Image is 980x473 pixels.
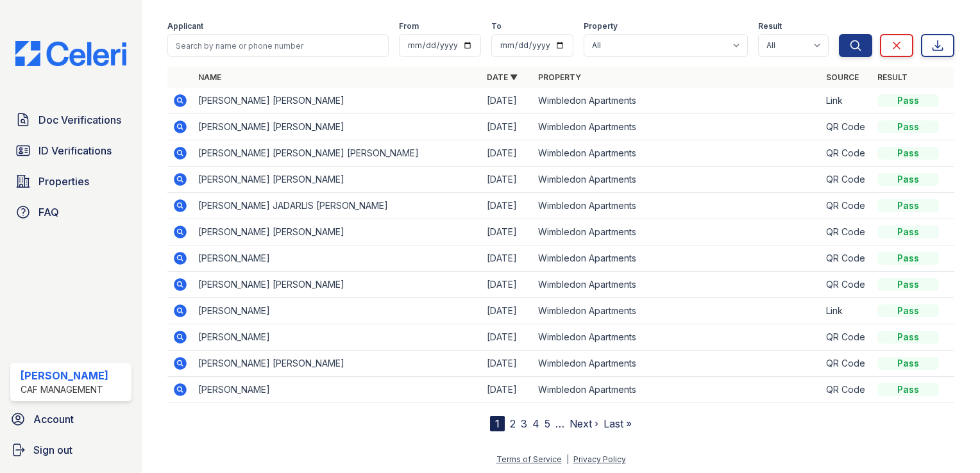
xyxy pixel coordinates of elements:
[193,245,481,272] td: [PERSON_NAME]
[533,298,821,324] td: Wimbledon Apartments
[482,377,533,403] td: [DATE]
[570,417,598,430] a: Next ›
[584,21,618,31] label: Property
[877,252,939,265] div: Pass
[482,114,533,140] td: [DATE]
[482,245,533,272] td: [DATE]
[821,219,872,245] td: QR Code
[167,21,203,31] label: Applicant
[877,278,939,291] div: Pass
[877,357,939,370] div: Pass
[38,204,59,220] span: FAQ
[533,88,821,114] td: Wimbledon Apartments
[21,383,108,396] div: CAF Management
[38,112,121,128] span: Doc Verifications
[604,417,632,430] a: Last »
[10,199,131,225] a: FAQ
[482,351,533,377] td: [DATE]
[555,416,564,431] span: …
[399,21,419,31] label: From
[521,417,527,430] a: 3
[38,174,89,189] span: Properties
[33,411,74,427] span: Account
[5,437,137,463] a: Sign out
[193,377,481,403] td: [PERSON_NAME]
[193,193,481,219] td: [PERSON_NAME] JADARLIS [PERSON_NAME]
[821,245,872,272] td: QR Code
[496,454,562,464] a: Terms of Service
[877,304,939,317] div: Pass
[533,324,821,351] td: Wimbledon Apartments
[482,324,533,351] td: [DATE]
[821,377,872,403] td: QR Code
[10,138,131,163] a: ID Verifications
[877,331,939,344] div: Pass
[193,324,481,351] td: [PERSON_NAME]
[533,272,821,298] td: Wimbledon Apartments
[533,219,821,245] td: Wimbledon Apartments
[533,114,821,140] td: Wimbledon Apartments
[877,120,939,133] div: Pass
[193,167,481,193] td: [PERSON_NAME] [PERSON_NAME]
[5,406,137,432] a: Account
[193,114,481,140] td: [PERSON_NAME] [PERSON_NAME]
[193,88,481,114] td: [PERSON_NAME] [PERSON_NAME]
[193,140,481,167] td: [PERSON_NAME] [PERSON_NAME] [PERSON_NAME]
[538,72,581,82] a: Property
[5,41,137,66] img: CE_Logo_Blue-a8612792a0a2168367f1c8372b55b34899dd931a85d93a1a3d3e32e68fde9ad4.png
[482,272,533,298] td: [DATE]
[821,351,872,377] td: QR Code
[821,114,872,140] td: QR Code
[821,324,872,351] td: QR Code
[198,72,221,82] a: Name
[533,351,821,377] td: Wimbledon Apartments
[545,417,550,430] a: 5
[10,169,131,194] a: Properties
[821,140,872,167] td: QR Code
[10,107,131,133] a: Doc Verifications
[877,383,939,396] div: Pass
[482,193,533,219] td: [DATE]
[758,21,782,31] label: Result
[510,417,516,430] a: 2
[533,245,821,272] td: Wimbledon Apartments
[826,72,859,82] a: Source
[482,298,533,324] td: [DATE]
[533,193,821,219] td: Wimbledon Apartments
[533,140,821,167] td: Wimbledon Apartments
[482,167,533,193] td: [DATE]
[193,298,481,324] td: [PERSON_NAME]
[490,416,505,431] div: 1
[573,454,626,464] a: Privacy Policy
[877,173,939,186] div: Pass
[482,140,533,167] td: [DATE]
[482,88,533,114] td: [DATE]
[877,226,939,238] div: Pass
[193,219,481,245] td: [PERSON_NAME] [PERSON_NAME]
[533,377,821,403] td: Wimbledon Apartments
[877,199,939,212] div: Pass
[487,72,518,82] a: Date ▼
[877,72,908,82] a: Result
[532,417,539,430] a: 4
[821,298,872,324] td: Link
[491,21,502,31] label: To
[482,219,533,245] td: [DATE]
[167,34,389,57] input: Search by name or phone number
[821,272,872,298] td: QR Code
[821,193,872,219] td: QR Code
[21,368,108,383] div: [PERSON_NAME]
[821,167,872,193] td: QR Code
[193,272,481,298] td: [PERSON_NAME] [PERSON_NAME]
[33,442,72,458] span: Sign out
[821,88,872,114] td: Link
[566,454,569,464] div: |
[877,94,939,107] div: Pass
[193,351,481,377] td: [PERSON_NAME] [PERSON_NAME]
[533,167,821,193] td: Wimbledon Apartments
[877,147,939,160] div: Pass
[38,143,112,158] span: ID Verifications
